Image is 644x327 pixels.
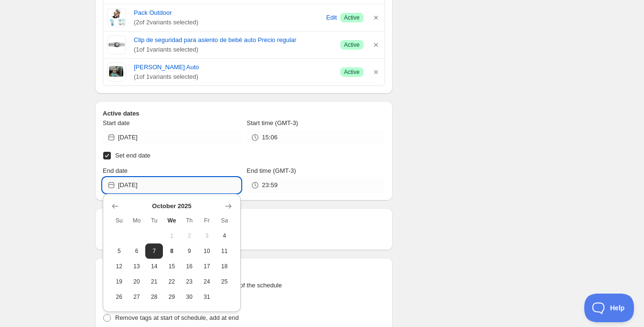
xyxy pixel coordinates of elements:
th: Saturday [215,213,233,228]
th: Friday [198,213,216,228]
span: 28 [149,293,159,301]
button: Monday October 13 2025 [128,259,146,274]
span: We [167,217,177,224]
button: Sunday October 12 2025 [110,259,128,274]
span: ( 1 of 1 variants selected) [134,45,333,54]
button: Friday October 17 2025 [198,259,216,274]
span: Active [344,41,360,49]
span: End date [103,167,128,174]
a: Clip de seguridad para asiento de bebé auto Precio regular [134,35,333,45]
span: 1 [167,232,177,240]
span: 19 [114,278,124,285]
span: Th [184,217,194,224]
th: Thursday [181,213,198,228]
span: 17 [202,263,212,270]
button: Friday October 3 2025 [198,228,216,243]
button: Saturday October 25 2025 [215,274,233,289]
span: Sa [219,217,229,224]
span: 21 [149,278,159,285]
span: 31 [202,293,212,301]
button: Saturday October 4 2025 [215,228,233,243]
button: Friday October 10 2025 [198,243,216,259]
span: 10 [202,247,212,255]
span: Remove tags at start of schedule, add at end [115,314,239,321]
button: Thursday October 30 2025 [181,289,198,305]
span: Start date [103,119,129,127]
span: Active [344,68,360,76]
th: Tuesday [145,213,163,228]
h2: Repeating [103,216,385,225]
span: 20 [132,278,142,285]
th: Monday [128,213,146,228]
span: Set end date [115,152,150,159]
button: Saturday October 18 2025 [215,259,233,274]
button: Edit [325,10,338,25]
span: 18 [219,263,229,270]
button: Wednesday October 29 2025 [163,289,181,305]
span: 26 [114,293,124,301]
span: 15 [167,263,177,270]
span: ( 1 of 1 variants selected) [134,72,333,82]
span: Mo [132,217,142,224]
button: Tuesday October 28 2025 [145,289,163,305]
span: 7 [149,247,159,255]
span: 25 [219,278,229,285]
button: Thursday October 9 2025 [181,243,198,259]
span: Fr [202,217,212,224]
span: 29 [167,293,177,301]
span: 11 [219,247,229,255]
button: Thursday October 16 2025 [181,259,198,274]
button: Sunday October 19 2025 [110,274,128,289]
h2: Active dates [103,109,385,118]
span: 30 [184,293,194,301]
button: Show previous month, September 2025 [108,200,122,213]
span: Su [114,217,124,224]
button: Sunday October 5 2025 [110,243,128,259]
button: Saturday October 11 2025 [215,243,233,259]
span: 13 [132,263,142,270]
span: 8 [167,247,177,255]
span: ( 2 of 2 variants selected) [134,18,323,27]
button: Wednesday October 15 2025 [163,259,181,274]
button: Tuesday October 21 2025 [145,274,163,289]
button: Sunday October 26 2025 [110,289,128,305]
button: Wednesday October 1 2025 [163,228,181,243]
span: 12 [114,263,124,270]
a: Pack Outdoor [134,8,323,18]
th: Sunday [110,213,128,228]
button: Tuesday October 7 2025 [145,243,163,259]
h2: Tags [103,265,385,275]
iframe: Toggle Customer Support [584,294,634,322]
span: 6 [132,247,142,255]
th: Wednesday [163,213,181,228]
button: Monday October 20 2025 [128,274,146,289]
span: Tu [149,217,159,224]
button: Friday October 31 2025 [198,289,216,305]
span: Active [344,14,360,21]
span: Edit [326,13,337,22]
button: Today Wednesday October 8 2025 [163,243,181,259]
span: 4 [219,232,229,240]
span: 3 [202,232,212,240]
button: Friday October 24 2025 [198,274,216,289]
span: 9 [184,247,194,255]
span: 14 [149,263,159,270]
button: Monday October 27 2025 [128,289,146,305]
span: 16 [184,263,194,270]
span: Start time (GMT-3) [247,119,298,127]
button: Show next month, November 2025 [222,200,235,213]
button: Wednesday October 22 2025 [163,274,181,289]
button: Thursday October 2 2025 [181,228,198,243]
span: 27 [132,293,142,301]
span: 2 [184,232,194,240]
button: Tuesday October 14 2025 [145,259,163,274]
a: [PERSON_NAME] Auto [134,63,333,72]
button: Thursday October 23 2025 [181,274,198,289]
span: End time (GMT-3) [247,167,296,174]
span: 22 [167,278,177,285]
span: 23 [184,278,194,285]
button: Monday October 6 2025 [128,243,146,259]
span: 24 [202,278,212,285]
span: 5 [114,247,124,255]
